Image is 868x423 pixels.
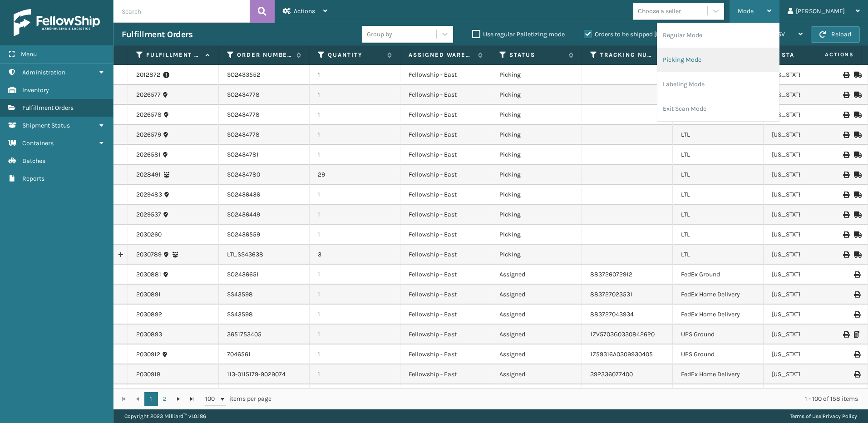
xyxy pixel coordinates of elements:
td: SO2434781 [219,145,310,165]
td: Fellowship - East [400,65,491,85]
td: SO2436559 [219,225,310,245]
i: Print Label [854,271,859,278]
i: Print Packing Slip [854,331,859,338]
a: 883726072912 [590,271,632,278]
a: 2026578 [136,110,162,119]
td: [US_STATE] [764,225,854,245]
div: 1 - 100 of 158 items [284,394,858,403]
td: [US_STATE] [764,145,854,165]
div: | [790,409,857,423]
td: LTL [673,145,764,165]
td: 1 [310,205,400,225]
td: Fellowship - East [400,225,491,245]
td: Fellowship - East [400,245,491,265]
span: Menu [21,50,37,58]
h3: Fulfillment Orders [122,29,192,40]
td: Assigned [491,325,582,344]
td: LTL [673,165,764,185]
td: SO2433552 [219,65,310,85]
label: State [782,51,837,59]
td: LTL [673,205,764,225]
td: 1 [310,85,400,105]
td: LTL [673,125,764,145]
span: 100 [205,394,219,403]
td: UPS Ground [673,325,764,344]
td: 7046563 [219,384,310,404]
td: LTL [673,185,764,205]
i: Print Label [854,291,859,298]
label: Orders to be shipped [DATE] [584,30,672,38]
i: Print BOL [843,251,848,258]
td: 1 [310,125,400,145]
a: 2029537 [136,210,161,219]
td: [US_STATE] [764,165,854,185]
td: Assigned [491,305,582,325]
i: Print Label [854,311,859,318]
a: Go to the last page [185,392,199,406]
td: Fellowship - East [400,125,491,145]
td: Picking [491,125,582,145]
td: LTL.SS43638 [219,245,310,265]
span: Administration [22,69,65,76]
td: 1 [310,225,400,245]
td: [US_STATE] [764,245,854,265]
a: 2026579 [136,130,161,139]
td: Fellowship - East [400,344,491,364]
td: SO2434778 [219,85,310,105]
td: 1 [310,384,400,404]
td: UPS Ground [673,384,764,404]
td: Fellowship - East [400,364,491,384]
td: Picking [491,225,582,245]
span: Actions [796,47,859,62]
span: Go to the next page [175,395,182,403]
i: Print BOL [843,172,848,178]
td: FedEx Home Delivery [673,305,764,325]
td: SS43598 [219,305,310,325]
i: Print BOL [843,192,848,198]
a: 2030881 [136,270,161,279]
td: 1 [310,65,400,85]
i: Print BOL [843,72,848,78]
a: 2026577 [136,90,161,99]
i: Mark as Shipped [854,251,859,258]
td: 1 [310,265,400,285]
td: 1 [310,364,400,384]
span: items per page [205,392,271,406]
i: Print Label [843,331,848,338]
i: Print BOL [843,132,848,138]
td: Fellowship - East [400,305,491,325]
li: Regular Mode [657,23,779,48]
span: Batches [22,157,45,165]
td: Fellowship - East [400,325,491,344]
a: 2 [158,392,172,406]
i: Mark as Shipped [854,152,859,158]
i: Print BOL [843,231,848,238]
span: Actions [294,7,315,15]
td: [US_STATE] [764,344,854,364]
a: 883727023531 [590,290,632,298]
td: Picking [491,105,582,125]
a: 2030918 [136,370,161,379]
i: Print Label [854,351,859,358]
a: Privacy Policy [823,413,857,419]
td: [US_STATE] [764,384,854,404]
a: 1Z59316A0309930405 [590,350,653,358]
td: Assigned [491,364,582,384]
li: Exit Scan Mode [657,97,779,121]
td: Picking [491,65,582,85]
td: Fellowship - East [400,285,491,305]
span: Fulfillment Orders [22,104,74,112]
td: 113-0115179-9029074 [219,364,310,384]
td: LTL [673,225,764,245]
a: 2026581 [136,150,161,159]
td: [US_STATE] [764,305,854,325]
a: Go to the next page [172,392,185,406]
a: 2030789 [136,250,162,259]
a: 2030892 [136,310,162,319]
td: Fellowship - East [400,265,491,285]
li: Picking Mode [657,48,779,72]
span: Mode [738,7,754,15]
a: 2012872 [136,70,160,79]
span: Go to the last page [188,395,196,403]
button: Reload [811,26,860,43]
